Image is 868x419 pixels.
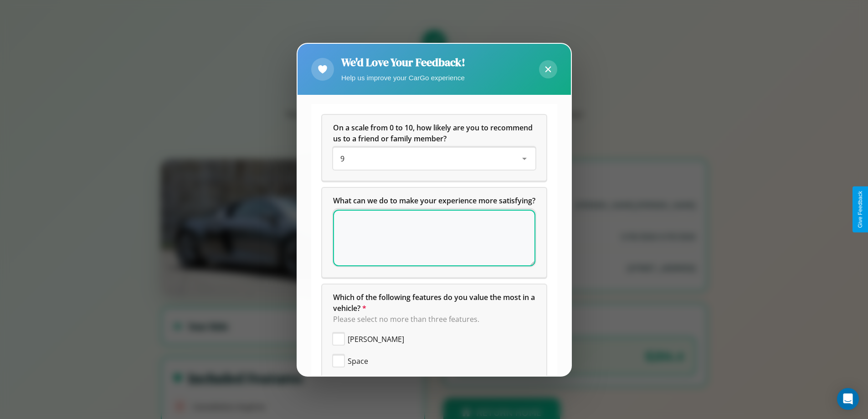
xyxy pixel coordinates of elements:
span: On a scale from 0 to 10, how likely are you to recommend us to a friend or family member? [333,123,534,144]
div: Open Intercom Messenger [837,388,859,410]
span: Please select no more than three features. [333,314,479,324]
h2: We'd Love Your Feedback! [341,55,465,70]
span: 9 [340,154,344,164]
h5: On a scale from 0 to 10, how likely are you to recommend us to a friend or family member? [333,122,535,144]
div: On a scale from 0 to 10, how likely are you to recommend us to a friend or family member? [333,148,535,170]
p: Help us improve your CarGo experience [341,72,465,84]
span: What can we do to make your experience more satisfying? [333,196,535,206]
span: Space [348,356,368,367]
span: [PERSON_NAME] [348,334,404,345]
div: On a scale from 0 to 10, how likely are you to recommend us to a friend or family member? [322,115,546,181]
span: Which of the following features do you value the most in a vehicle? [333,292,537,313]
div: Give Feedback [857,191,863,228]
